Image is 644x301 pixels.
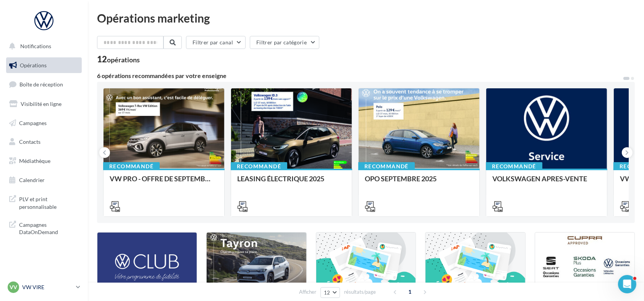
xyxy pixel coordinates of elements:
[21,101,61,107] span: Visibilité en ligne
[20,62,47,68] span: Opérations
[358,162,415,171] div: Recommandé
[344,288,376,296] span: résultats/page
[5,76,83,93] a: Boîte de réception
[186,36,246,49] button: Filtrer par canal
[19,81,63,88] span: Boîte de réception
[5,216,83,239] a: Campagnes DataOnDemand
[19,220,79,236] span: Campagnes DataOnDemand
[365,175,473,190] div: OPO SEPTEMBRE 2025
[5,38,80,54] button: Notifications
[5,134,83,150] a: Contacts
[19,138,40,145] span: Contacts
[5,96,83,112] a: Visibilité en ligne
[324,290,330,296] span: 12
[103,162,160,171] div: Recommandé
[97,73,623,79] div: 6 opérations recommandées par votre enseigne
[320,287,340,298] button: 12
[19,158,50,164] span: Médiathèque
[110,175,218,190] div: VW PRO - OFFRE DE SEPTEMBRE 25
[20,43,51,49] span: Notifications
[97,55,140,63] div: 12
[237,175,346,190] div: LEASING ÉLECTRIQUE 2025
[404,286,416,298] span: 1
[22,283,73,291] p: VW VIRE
[10,283,17,291] span: VV
[5,153,83,169] a: Médiathèque
[486,162,542,171] div: Recommandé
[5,191,83,213] a: PLV et print personnalisable
[5,172,83,188] a: Calendrier
[250,36,319,49] button: Filtrer par catégorie
[107,56,140,63] div: opérations
[19,119,47,126] span: Campagnes
[299,288,316,296] span: Afficher
[97,12,635,24] div: Opérations marketing
[19,177,45,183] span: Calendrier
[5,57,83,73] a: Opérations
[5,115,83,131] a: Campagnes
[231,162,287,171] div: Recommandé
[618,275,636,293] iframe: Intercom live chat
[492,175,601,190] div: VOLKSWAGEN APRES-VENTE
[19,194,79,210] span: PLV et print personnalisable
[6,280,82,294] a: VV VW VIRE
